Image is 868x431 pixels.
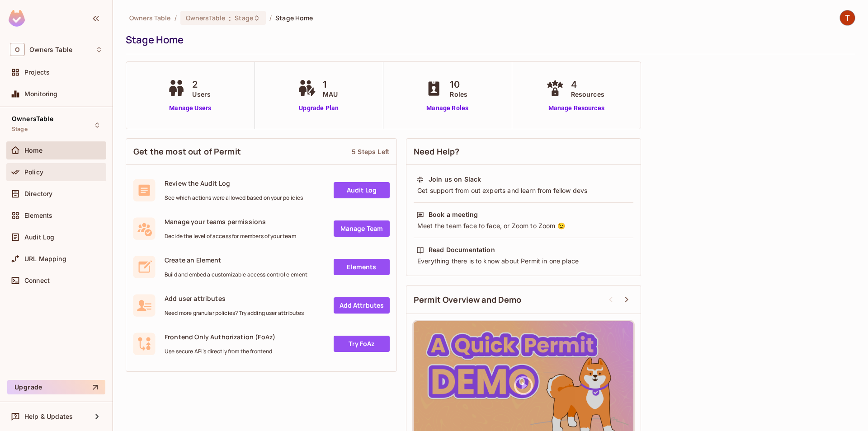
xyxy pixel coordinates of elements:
[129,14,171,22] span: the active workspace
[165,233,296,240] span: Decide the level of access for members of your team
[10,43,25,56] span: O
[9,10,25,27] img: SReyMgAAAABJRU5ErkJggg==
[269,14,272,22] li: /
[165,348,275,355] span: Use secure API's directly from the frontend
[334,259,390,275] a: Elements
[416,186,631,195] div: Get support from out experts and learn from fellow devs
[165,103,215,113] a: Manage Users
[296,103,342,113] a: Upgrade Plan
[414,294,522,305] span: Permit Overview and Demo
[165,333,275,341] span: Frontend Only Authorization (FoAz)
[571,78,604,91] span: 4
[165,271,307,278] span: Build and embed a customizable access control element
[165,194,303,201] span: See which actions were allowed based on your policies
[24,169,43,176] span: Policy
[24,255,66,262] span: URL Mapping
[186,14,225,22] span: OwnersTable
[429,245,495,254] div: Read Documentation
[24,147,43,154] span: Home
[450,78,467,91] span: 10
[334,182,390,198] a: Audit Log
[323,78,338,91] span: 1
[126,33,851,47] div: Stage Home
[840,10,855,25] img: TableSteaks Development
[416,221,631,230] div: Meet the team face to face, or Zoom to Zoom 😉
[24,190,52,197] span: Directory
[352,147,389,156] div: 5 Steps Left
[165,256,307,264] span: Create an Element
[323,89,338,99] span: MAU
[334,336,390,352] a: Try FoAz
[24,90,58,98] span: Monitoring
[175,14,177,22] li: /
[275,14,313,22] span: Stage Home
[450,89,467,99] span: Roles
[24,69,50,76] span: Projects
[165,309,304,317] span: Need more granular policies? Try adding user attributes
[334,220,390,237] a: Manage Team
[24,277,50,284] span: Connect
[192,89,211,99] span: Users
[429,210,478,219] div: Book a meeting
[12,126,28,133] span: Stage
[544,103,609,113] a: Manage Resources
[416,257,631,266] div: Everything there is to know about Permit in one place
[334,297,390,314] a: Add Attrbutes
[7,380,105,394] button: Upgrade
[429,175,481,184] div: Join us on Slack
[192,78,211,91] span: 2
[24,413,73,420] span: Help & Updates
[24,212,52,219] span: Elements
[133,146,241,157] span: Get the most out of Permit
[235,14,253,22] span: Stage
[571,89,604,99] span: Resources
[24,234,54,241] span: Audit Log
[165,179,303,187] span: Review the Audit Log
[165,217,296,226] span: Manage your teams permissions
[29,46,72,53] span: Workspace: Owners Table
[423,103,472,113] a: Manage Roles
[12,115,53,122] span: OwnersTable
[228,14,231,22] span: :
[414,146,460,157] span: Need Help?
[165,294,304,303] span: Add user attributes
